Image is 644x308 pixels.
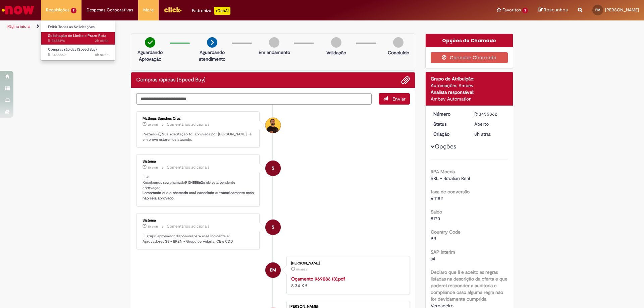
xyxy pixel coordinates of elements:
div: Analista responsável: [431,89,508,96]
a: Aberto R13455862 : Compras rápidas (Speed Buy) [41,46,115,58]
button: Adicionar anexos [401,76,410,84]
span: 8h atrás [148,166,158,170]
span: 3 [522,8,528,13]
span: S [272,160,274,176]
div: Aberto [474,121,505,127]
span: BR [431,236,436,242]
span: EM [595,8,600,12]
span: s4 [431,256,435,262]
b: Saldo [431,209,442,215]
img: ServiceNow [1,3,35,17]
span: More [143,7,154,13]
b: RPA Moeda [431,169,455,175]
a: Exibir Todas as Solicitações [41,23,115,31]
b: taxa de conversão [431,189,470,195]
span: Despesas Corporativas [87,7,133,13]
div: 28/08/2025 08:48:28 [474,131,505,137]
p: Olá! Recebemos seu chamado e ele esta pendente aprovação. [143,175,254,201]
span: 8h atrás [148,225,158,229]
div: 8.34 KB [291,275,403,289]
p: Concluído [388,49,409,56]
p: +GenAi [214,7,230,15]
img: img-circle-grey.png [269,37,279,48]
a: Oçamento 969086 (3).pdf [291,276,345,282]
div: System [265,161,281,176]
time: 28/08/2025 14:19:53 [95,38,108,43]
div: Grupo de Atribuição: [431,75,508,82]
textarea: Digite sua mensagem aqui... [136,93,372,105]
img: arrow-next.png [207,37,217,48]
b: Country Code [431,229,461,235]
span: 6.1182 [431,195,443,201]
div: Eric Ricardo Nunes Montebello [265,262,281,278]
span: Requisições [46,7,69,13]
p: O grupo aprovador disponível para esse incidente é: Aprovadores SB - BRZN - Grupo cervejaria, CE ... [143,234,254,244]
a: Página inicial [7,24,31,29]
span: [PERSON_NAME] [605,7,639,13]
b: Lembrando que o chamado será cancelado automaticamente caso não seja aprovado. [143,190,255,201]
div: [PERSON_NAME] [291,261,403,265]
p: Em andamento [259,49,290,56]
small: Comentários adicionais [167,165,210,170]
time: 28/08/2025 08:48:39 [148,225,158,229]
img: img-circle-grey.png [393,37,404,48]
span: 8h atrás [95,52,108,57]
span: EM [270,262,276,278]
small: Comentários adicionais [167,122,210,127]
span: R13458196 [48,38,108,44]
span: 3h atrás [148,123,158,127]
time: 28/08/2025 08:48:28 [474,131,491,137]
b: Declaro que li e aceito as regras listadas na descrição da oferta e que poderei responder a audit... [431,269,507,302]
div: Automações Ambev [431,82,508,89]
div: Ambev Automation [431,96,508,102]
time: 28/08/2025 08:48:30 [95,52,108,57]
time: 28/08/2025 08:48:17 [296,267,307,271]
p: Validação [326,49,346,56]
div: R13455862 [474,111,505,117]
img: check-circle-green.png [145,37,155,48]
dt: Criação [428,131,470,137]
span: S [272,219,274,235]
b: R13455862 [185,180,203,185]
time: 28/08/2025 13:40:49 [148,123,158,127]
p: Prezado(a), Sua solicitação foi aprovada por [PERSON_NAME] , e em breve estaremos atuando. [143,132,254,142]
ul: Trilhas de página [5,20,424,33]
h2: Compras rápidas (Speed Buy) Histórico de tíquete [136,77,206,83]
a: Aberto R13458196 : Solicitação de Limite e Prazo Rota [41,32,115,45]
small: Comentários adicionais [167,224,210,229]
a: Rascunhos [538,7,568,13]
span: R13455862 [48,52,108,58]
p: Aguardando Aprovação [134,49,166,62]
span: 8h atrás [474,131,491,137]
span: Favoritos [502,7,521,13]
dt: Status [428,121,470,127]
span: 2 [71,8,76,13]
img: img-circle-grey.png [331,37,341,48]
div: Matheus Sanches Cruz [265,118,281,133]
span: Rascunhos [544,7,568,13]
span: 2h atrás [95,38,108,43]
div: Sistema [143,160,254,164]
button: Enviar [379,93,410,105]
span: 8170 [431,215,440,222]
span: 8h atrás [296,267,307,271]
div: Matheus Sanches Cruz [143,117,254,121]
div: System [265,220,281,235]
span: Solicitação de Limite e Prazo Rota [48,33,106,38]
span: Compras rápidas (Speed Buy) [48,47,97,52]
span: BRL - Brazilian Real [431,175,470,181]
button: Cancelar Chamado [431,52,508,63]
time: 28/08/2025 08:48:41 [148,166,158,170]
div: Padroniza [192,7,230,15]
div: Sistema [143,219,254,223]
b: SAP Interim [431,249,455,255]
ul: Requisições [41,20,115,61]
p: Aguardando atendimento [196,49,228,62]
img: click_logo_yellow_360x200.png [164,5,182,15]
div: Opções do Chamado [426,34,513,47]
dt: Número [428,111,470,117]
span: Enviar [392,96,406,102]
